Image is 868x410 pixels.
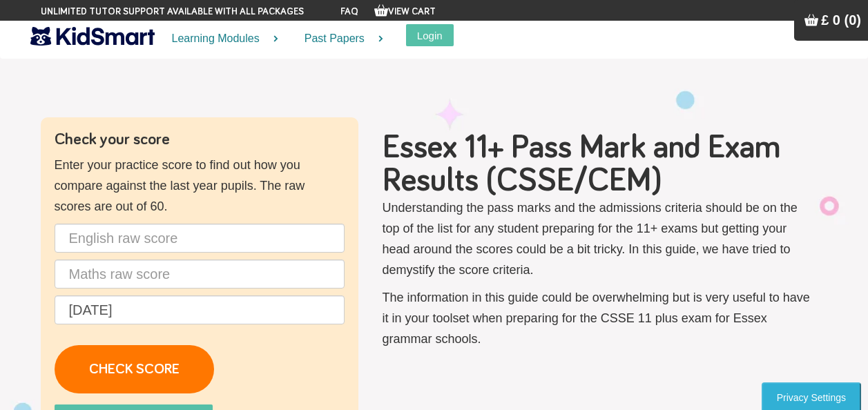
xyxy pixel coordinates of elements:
span: Unlimited tutor support available with all packages [41,5,304,19]
a: Past Papers [287,21,392,57]
img: Your items in the shopping basket [804,13,818,27]
p: The information in this guide could be overwhelming but is very useful to have it in your toolset... [383,287,814,349]
h4: Check your score [55,131,345,148]
a: View Cart [374,7,436,17]
img: Your items in the shopping basket [374,3,388,17]
input: Date of birth (d/m/y) e.g. 27/12/2007 [55,295,345,324]
input: English raw score [55,224,345,253]
input: Maths raw score [55,260,345,289]
a: CHECK SCORE [55,345,214,393]
p: Understanding the pass marks and the admissions criteria should be on the top of the list for any... [383,197,814,280]
img: KidSmart logo [30,24,155,48]
h1: Essex 11+ Pass Mark and Exam Results (CSSE/CEM) [383,131,814,197]
a: Learning Modules [155,21,287,57]
p: Enter your practice score to find out how you compare against the last year pupils. The raw score... [55,155,345,217]
button: Login [406,24,454,46]
a: FAQ [340,7,358,17]
span: £ 0 (0) [821,12,861,28]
